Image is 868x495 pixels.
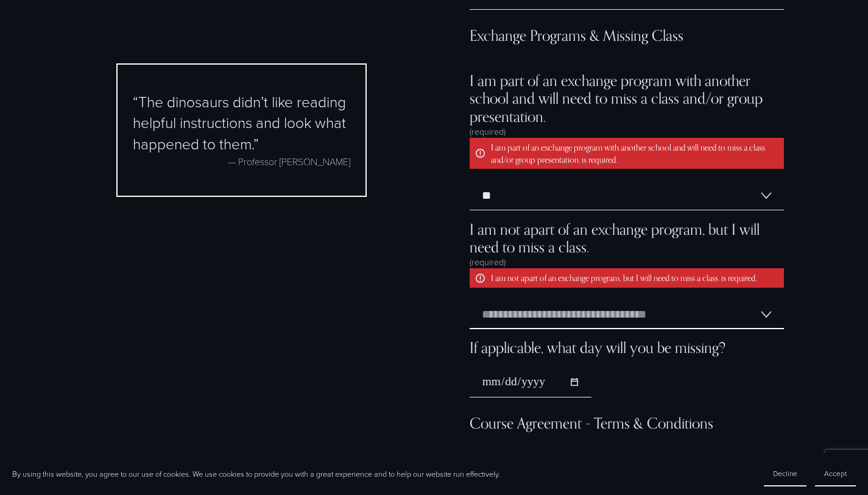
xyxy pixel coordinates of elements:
span: I am part of an exchange program with another school and will need to miss a class and/or group p... [470,72,784,126]
span: ” [253,134,259,154]
button: Accept [815,461,856,486]
button: Decline [764,461,806,486]
p: By using this website, you agree to our use of cookies. We use cookies to provide you with a grea... [12,469,500,480]
span: “ [133,91,138,112]
div: Course Agreement - Terms & Conditions [470,415,784,442]
select: I am part of an exchange program with another school and will need to miss a class and/or group p... [470,181,784,210]
span: Accept [824,468,847,479]
figcaption: — Professor [PERSON_NAME] [133,154,350,169]
span: Decline [773,468,797,479]
div: Exchange Programs & Missing Class [470,27,784,54]
span: I am not apart of an exchange program, but I will need to miss a class. [470,221,784,257]
span: (required) [470,126,506,138]
blockquote: The dinosaurs didn’t like reading helpful instructions and look what happened to them. [133,91,350,154]
span: If applicable, what day will you be missing? [470,339,725,357]
span: (required) [470,256,506,268]
p: I am part of an exchange program with another school and will need to miss a class and/or group p... [470,138,784,169]
select: I am not apart of an exchange program, but I will need to miss a class. [470,300,784,329]
p: I am not apart of an exchange program, but I will need to miss a class. is required. [470,268,784,288]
